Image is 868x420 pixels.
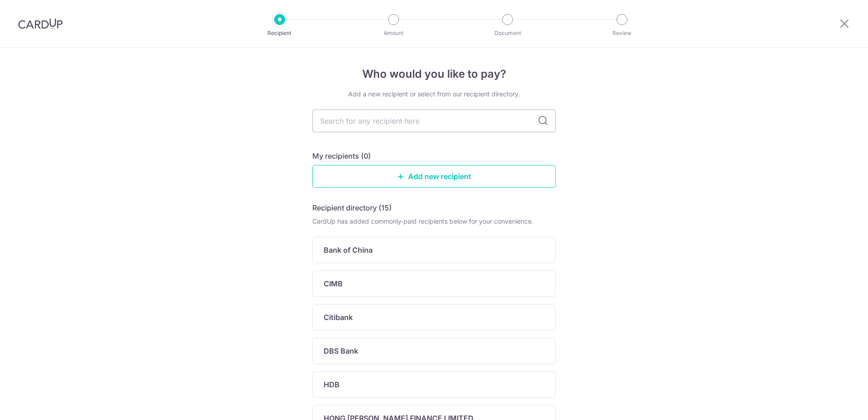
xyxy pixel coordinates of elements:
a: Add new recipient [312,165,556,188]
p: DBS Bank [324,345,358,356]
input: Search for any recipient here [312,110,556,132]
p: Bank of China [324,245,373,255]
h5: Recipient directory (15) [312,202,392,213]
p: Amount [360,29,427,38]
div: Add a new recipient or select from our recipient directory. [312,90,556,99]
h4: Who would you like to pay? [312,66,556,82]
p: Recipient [246,29,313,38]
p: HDB [324,379,340,390]
p: CIMB [324,278,343,289]
p: Review [588,29,656,38]
p: Document [474,29,541,38]
img: CardUp [18,18,63,29]
div: CardUp has added commonly-paid recipients below for your convenience. [312,217,556,226]
p: Citibank [324,312,353,323]
h5: My recipients (0) [312,150,371,161]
